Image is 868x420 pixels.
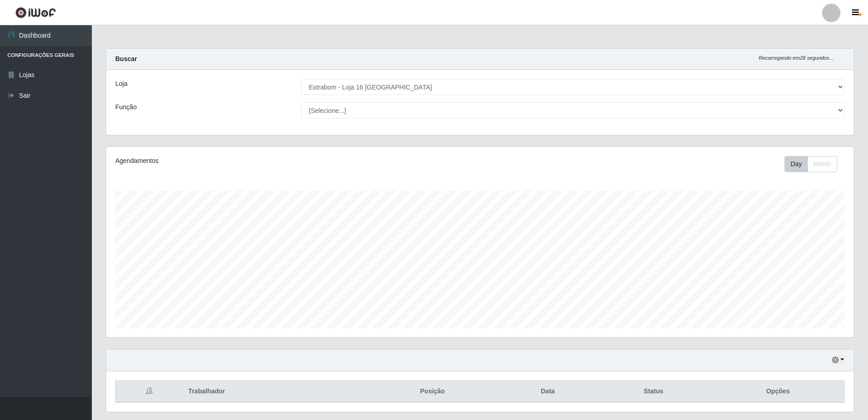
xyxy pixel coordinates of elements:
[115,79,127,89] label: Loja
[115,102,137,112] label: Função
[759,55,834,61] i: Recarregando em 28 segundos...
[15,7,56,18] img: CoreUI Logo
[784,156,837,172] div: First group
[115,156,411,166] div: Agendamentos
[115,55,137,62] strong: Buscar
[500,381,595,403] th: Data
[183,381,365,403] th: Trabalhador
[365,381,500,403] th: Posição
[712,381,845,403] th: Opções
[595,381,712,403] th: Status
[784,156,845,172] div: Toolbar with button groups
[807,156,837,172] button: Month
[784,156,808,172] button: Day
